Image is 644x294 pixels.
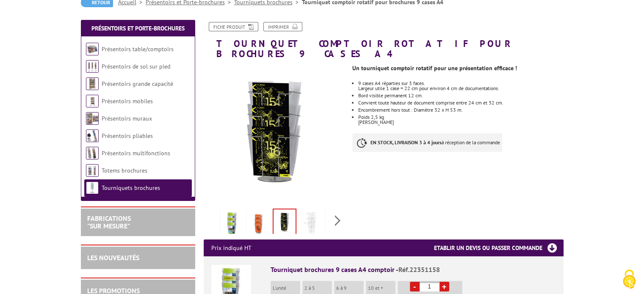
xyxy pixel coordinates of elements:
a: Présentoirs muraux [102,115,152,122]
li: 9 cases A4 réparties sur 3 faces. Largeur utile 1 case = 22 cm pour environ 4 cm de documentations. [358,81,563,91]
a: Présentoirs grande capacité [102,80,173,88]
img: tourniquets_brochures_comptoirs_a4_22351158_photo_3.jpg [274,209,296,236]
a: Présentoirs pliables [102,132,153,140]
a: Totems brochures [102,167,147,174]
img: Présentoirs mobiles [86,95,99,107]
a: LES NOUVEAUTÉS [87,253,139,262]
img: Cookies (fenêtre modale) [619,269,640,290]
h3: Etablir un devis ou passer commande [434,239,564,256]
img: tourniquets_brochures_comptoirs_a4_22351158_rotation360_2.jpg [222,210,242,236]
div: Tourniquet brochures 9 cases A4 comptoir - [271,265,556,275]
a: + [439,282,449,291]
a: - [410,282,420,291]
img: tourniquets_brochures_comptoirs_a4_22351158_schema_1.jpg [301,210,321,236]
p: 2 à 5 [304,285,332,291]
img: tourniquets_brochures_comptoirs_a4_22351158_photo_2.jpg [248,210,268,236]
button: Cookies (fenêtre modale) [614,265,644,294]
a: Tourniquets brochures [102,184,160,192]
img: Présentoirs multifonctions [86,147,99,159]
span: Réf.22351158 [398,265,440,274]
td: Un tourniquet comptoir rotatif pour une présentation efficace ! [352,64,549,72]
h1: Tourniquet comptoir rotatif pour brochures 9 cases A4 [197,22,570,59]
span: Next [334,214,342,228]
p: 6 à 9 [336,285,364,291]
li: Encombrement hors tout : Diamètre 32 x H 53 m. [358,107,563,113]
p: à réception de la commande [352,133,502,152]
img: Tourniquets brochures [86,181,99,194]
li: Convient toute hauteur de document comprise entre 24 cm et 32 cm. [358,100,563,105]
img: Présentoirs muraux [86,112,99,125]
a: Imprimer [263,22,302,31]
img: Présentoirs pliables [86,129,99,142]
img: tourniquets_brochures_comptoirs_a4_22351158_photo_3.jpg [204,63,346,206]
a: Présentoirs mobiles [102,97,153,105]
a: FABRICATIONS"Sur Mesure" [87,214,131,230]
a: Présentoirs de sol sur pied [102,63,170,70]
img: Présentoirs grande capacité [86,77,99,90]
li: Poids 2,5 kg [PERSON_NAME] [358,115,563,125]
img: tourniquets_brochures_comptoirs_a4_22351158_schema_2.jpg [327,210,347,236]
img: Présentoirs table/comptoirs [86,43,99,55]
a: Présentoirs multifonctions [102,149,170,157]
p: Prix indiqué HT [211,239,252,256]
li: Bord visible permanent 12 cm. [358,93,563,98]
p: L'unité [273,285,300,291]
img: Présentoirs de sol sur pied [86,60,99,73]
p: 10 et + [368,285,395,291]
strong: EN STOCK, LIVRAISON 3 à 4 jours [370,139,442,146]
a: Fiche produit [209,22,258,31]
a: Présentoirs et Porte-brochures [91,25,185,32]
img: Totems brochures [86,164,99,177]
a: Présentoirs table/comptoirs [102,45,174,53]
